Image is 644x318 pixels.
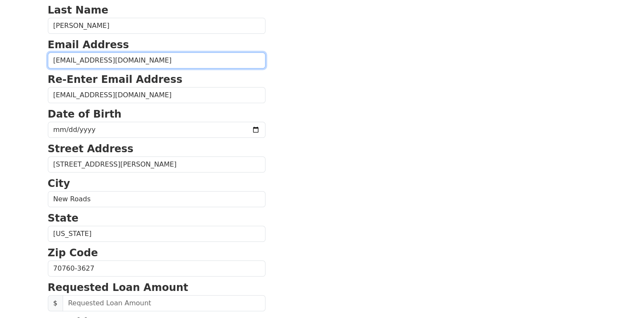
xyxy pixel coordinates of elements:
[48,74,182,85] strong: Re-Enter Email Address
[48,282,188,293] strong: Requested Loan Amount
[48,247,98,259] strong: Zip Code
[48,143,134,155] strong: Street Address
[48,39,129,51] strong: Email Address
[48,260,265,277] input: Zip Code
[63,295,265,311] input: Requested Loan Amount
[48,295,63,311] span: $
[48,108,122,120] strong: Date of Birth
[48,52,265,69] input: Email Address
[48,4,108,16] strong: Last Name
[48,212,79,224] strong: State
[48,87,265,103] input: Re-Enter Email Address
[48,191,265,207] input: City
[48,178,70,189] strong: City
[48,18,265,34] input: Last Name
[48,156,265,173] input: Street Address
